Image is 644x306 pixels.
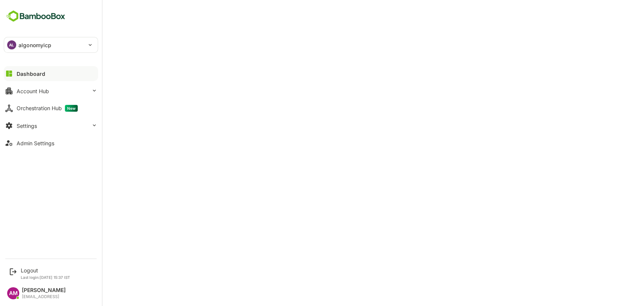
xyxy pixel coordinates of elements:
[4,66,98,81] button: Dashboard
[17,123,37,129] div: Settings
[4,37,98,52] div: ALalgonomyicp
[4,9,68,23] img: BambooboxFullLogoMark.5f36c76dfaba33ec1ec1367b70bb1252.svg
[7,40,16,49] div: AL
[4,101,98,116] button: Orchestration HubNew
[22,294,66,299] div: [EMAIL_ADDRESS]
[18,41,51,49] p: algonomyicp
[7,287,19,299] div: AM
[17,105,78,112] div: Orchestration Hub
[65,105,78,112] span: New
[4,118,98,133] button: Settings
[17,88,49,94] div: Account Hub
[17,140,54,146] div: Admin Settings
[4,83,98,98] button: Account Hub
[21,267,70,274] div: Logout
[4,135,98,151] button: Admin Settings
[17,71,45,77] div: Dashboard
[22,287,66,294] div: [PERSON_NAME]
[21,275,70,280] p: Last login: [DATE] 15:37 IST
